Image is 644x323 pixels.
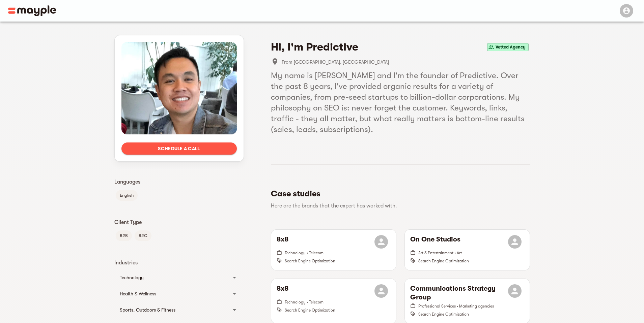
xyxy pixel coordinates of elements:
[418,259,469,263] span: Search Engine Optimization
[405,230,530,270] button: On One StudiosArt & Entertainment • ArtSearch Engine Optimization
[120,306,226,314] div: Sports, Outdoors & Fitness
[493,43,528,51] span: Vetted Agency
[285,259,335,263] span: Search Engine Optimization
[114,269,244,286] div: Technology
[285,308,335,313] span: Search Engine Optimization
[114,259,244,267] p: Industries
[114,286,244,302] div: Health & Wellness
[285,251,324,255] span: Technology • Telecom
[121,142,237,155] button: Schedule a call
[271,230,396,270] button: 8x8Technology • TelecomSearch Engine Optimization
[8,5,56,16] img: Main logo
[410,235,460,249] h6: On One Studios
[114,178,244,186] p: Languages
[271,40,358,54] h4: Hi, I'm Predictive
[410,284,508,302] h6: Communications Strategy Group
[271,188,525,199] h5: Case studies
[418,304,494,309] span: Professional Services • Marketing agencies
[277,284,288,298] h6: 8x8
[116,191,138,199] span: English
[282,58,530,66] span: From [GEOGRAPHIC_DATA], [GEOGRAPHIC_DATA]
[127,144,231,153] span: Schedule a call
[418,312,469,317] span: Search Engine Optimization
[135,232,151,240] span: B2C
[271,202,525,210] p: Here are the brands that the expert has worked with.
[271,70,530,135] h5: My name is [PERSON_NAME] and I'm the founder of Predictive. Over the past 8 years, I've provided ...
[120,273,226,282] div: Technology
[418,251,462,255] span: Art & Entertainment • Art
[285,300,324,304] span: Technology • Telecom
[116,232,132,240] span: B2B
[616,7,636,13] span: Menu
[120,290,226,298] div: Health & Wellness
[114,302,244,318] div: Sports, Outdoors & Fitness
[114,218,244,226] p: Client Type
[277,235,288,249] h6: 8x8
